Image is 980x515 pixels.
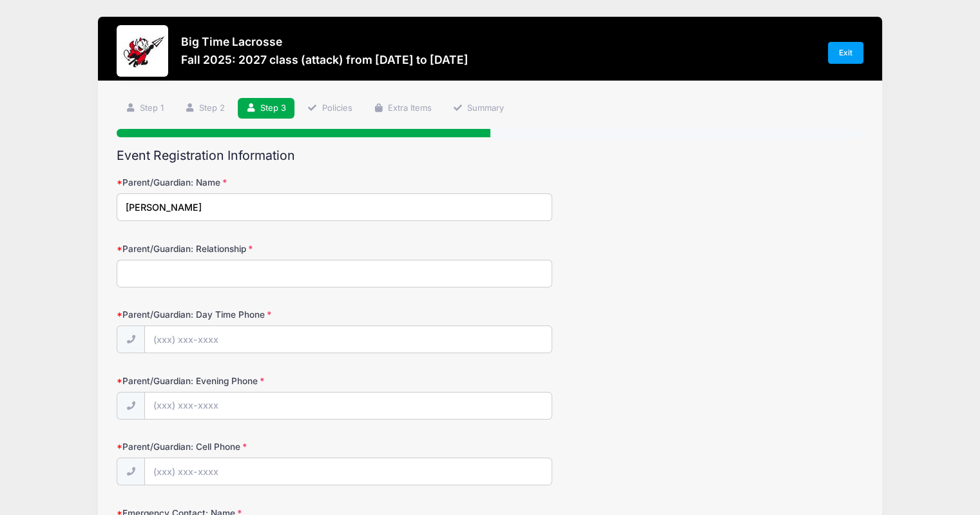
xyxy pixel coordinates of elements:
a: Step 3 [238,98,295,119]
label: Parent/Guardian: Evening Phone [117,374,365,387]
label: Parent/Guardian: Name [117,176,365,189]
input: (xxx) xxx-xxxx [144,326,552,353]
h3: Fall 2025: 2027 class (attack) from [DATE] to [DATE] [181,53,468,66]
a: Step 2 [176,98,233,119]
label: Parent/Guardian: Cell Phone [117,440,365,453]
label: Parent/Guardian: Day Time Phone [117,308,365,321]
label: Parent/Guardian: Relationship [117,242,365,255]
input: (xxx) xxx-xxxx [144,392,552,420]
a: Extra Items [365,98,440,119]
input: (xxx) xxx-xxxx [144,458,552,485]
a: Policies [299,98,361,119]
h2: Event Registration Information [117,148,863,163]
a: Summary [444,98,512,119]
a: Step 1 [117,98,172,119]
h3: Big Time Lacrosse [181,35,468,48]
a: Exit [828,42,864,64]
